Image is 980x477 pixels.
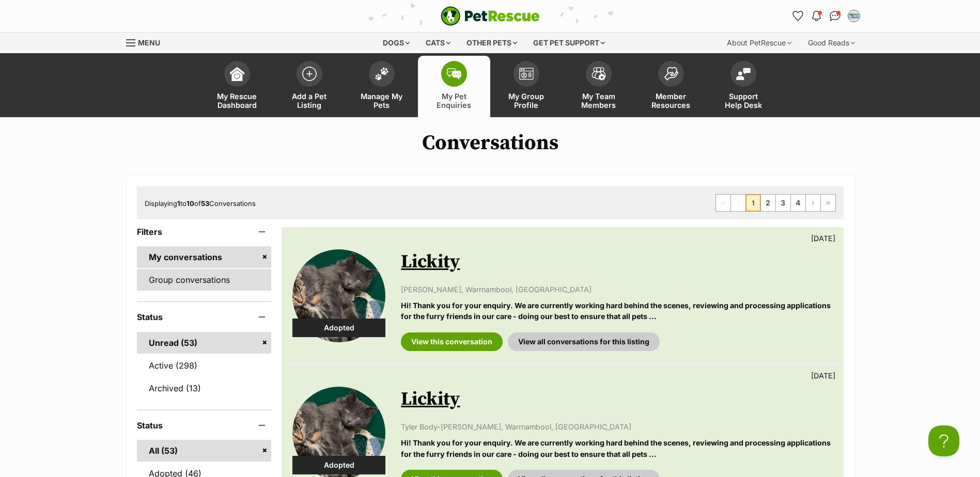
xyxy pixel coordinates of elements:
a: My Group Profile [490,56,563,117]
a: Support Help Desk [707,56,780,117]
span: Menu [138,38,160,47]
a: Lickity [401,388,460,411]
img: help-desk-icon-fdf02630f3aa405de69fd3d07c3f3aa587a6932b1a1747fa1d2bba05be0121f9.svg [736,68,751,80]
div: Adopted [292,456,385,474]
p: Hi! Thank you for your enquiry. We are currently working hard behind the scenes, reviewing and pr... [401,300,832,322]
span: My Group Profile [503,92,550,109]
img: dashboard-icon-eb2f2d2d3e046f16d808141f083e7271f6b2e854fb5c12c21221c1fb7104beca.svg [230,67,244,81]
p: Hi! Thank you for your enquiry. We are currently working hard behind the scenes, reviewing and pr... [401,437,832,459]
a: Add a Pet Listing [273,56,346,117]
a: All (53) [137,440,272,462]
span: Page 1 [746,195,760,211]
img: team-members-icon-5396bd8760b3fe7c0b43da4ab00e1e3bb1a5d9ba89233759b79545d2d3fc5d0d.svg [592,67,606,81]
div: Good Reads [801,33,862,53]
a: Favourites [790,8,806,24]
span: Member Resources [648,92,694,109]
a: My Pet Enquiries [418,56,490,117]
a: Lickity [401,250,460,274]
span: My Rescue Dashboard [214,92,260,109]
header: Status [137,312,272,322]
div: About PetRescue [720,33,799,53]
img: add-pet-listing-icon-0afa8454b4691262ce3f59096e99ab1cd57d4a30225e0717b998d2c9b9846f56.svg [302,67,317,81]
img: chat-41dd97257d64d25036548639549fe6c8038ab92f7586957e7f3b1b290dea8141.svg [830,11,841,21]
p: [DATE] [811,370,835,381]
p: [DATE] [811,233,835,244]
a: Member Resources [635,56,707,117]
span: Manage My Pets [359,92,405,109]
header: Filters [137,227,272,236]
span: Displaying to of Conversations [145,199,256,208]
a: My conversations [137,246,272,268]
a: Page 3 [776,195,790,211]
img: manage-my-pets-icon-02211641906a0b7f246fdf0571729dbe1e7629f14944591b6c1af311fb30b64b.svg [375,67,389,81]
a: Manage My Pets [346,56,418,117]
button: Notifications [808,8,825,24]
p: [PERSON_NAME], Warrnambool, [GEOGRAPHIC_DATA] [401,284,832,295]
ul: Account quick links [790,8,862,24]
strong: 10 [186,199,194,208]
a: Conversations [827,8,844,24]
span: Previous page [731,195,745,211]
a: My Team Members [563,56,635,117]
img: logo-e224e6f780fb5917bec1dbf3a21bbac754714ae5b6737aabdf751b685950b380.svg [441,6,540,26]
span: My Pet Enquiries [431,92,477,109]
a: My Rescue Dashboard [201,56,273,117]
a: Active (298) [137,355,272,376]
img: Lickity [292,249,385,342]
a: Page 2 [761,195,775,211]
div: Cats [418,33,458,53]
a: Page 4 [791,195,805,211]
span: My Team Members [575,92,622,109]
iframe: Help Scout Beacon - Open [928,425,959,456]
img: member-resources-icon-8e73f808a243e03378d46382f2149f9095a855e16c252ad45f914b54edf8863c.svg [664,67,678,81]
nav: Pagination [715,194,836,212]
img: notifications-46538b983faf8c2785f20acdc204bb7945ddae34d4c08c2a6579f10ce5e182be.svg [812,11,820,21]
span: First page [716,195,730,211]
a: Unread (53) [137,332,272,354]
p: Tyler Body-[PERSON_NAME], Warrnambool, [GEOGRAPHIC_DATA] [401,421,832,432]
a: Menu [126,33,167,51]
span: Support Help Desk [720,92,767,109]
div: Adopted [292,319,385,337]
span: Add a Pet Listing [286,92,333,109]
a: View this conversation [401,332,503,351]
img: pet-enquiries-icon-7e3ad2cf08bfb03b45e93fb7055b45f3efa6380592205ae92323e6603595dc1f.svg [447,68,461,79]
div: Other pets [459,33,524,53]
strong: 1 [177,199,180,208]
div: Dogs [376,33,417,53]
div: Get pet support [526,33,612,53]
a: Next page [806,195,820,211]
a: View all conversations for this listing [508,332,660,351]
img: Matisse profile pic [849,11,859,21]
button: My account [846,8,862,24]
a: Group conversations [137,269,272,291]
strong: 53 [201,199,209,208]
img: group-profile-icon-3fa3cf56718a62981997c0bc7e787c4b2cf8bcc04b72c1350f741eb67cf2f40e.svg [519,68,534,80]
a: Last page [821,195,835,211]
a: PetRescue [441,6,540,26]
a: Archived (13) [137,377,272,399]
header: Status [137,421,272,430]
